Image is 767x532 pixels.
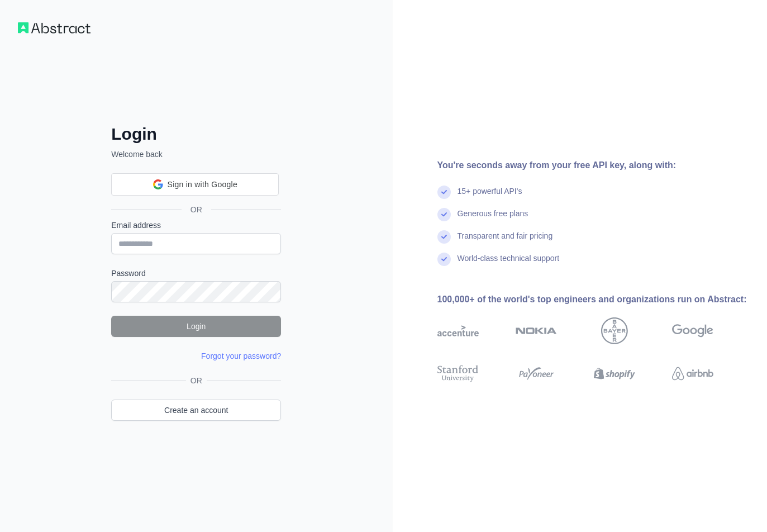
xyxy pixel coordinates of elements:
[111,268,281,279] label: Password
[111,124,281,144] h2: Login
[437,253,451,266] img: check mark
[601,317,628,344] img: bayer
[18,22,90,34] img: Workflow
[672,317,713,344] img: google
[458,208,528,230] div: Generous free plans
[182,204,211,215] span: OR
[672,363,713,384] img: airbnb
[437,186,451,199] img: check mark
[437,208,451,221] img: check mark
[111,173,279,196] div: Sign in with Google
[516,363,557,384] img: payoneer
[437,293,750,306] div: 100,000+ of the world's top engineers and organizations run on Abstract:
[111,220,281,231] label: Email address
[111,149,281,160] p: Welcome back
[594,363,635,384] img: shopify
[111,316,281,337] button: Login
[458,230,553,253] div: Transparent and fair pricing
[186,375,207,386] span: OR
[458,253,560,275] div: World-class technical support
[516,317,557,344] img: nokia
[111,400,281,421] a: Create an account
[437,363,479,384] img: stanford university
[437,317,479,344] img: accenture
[437,159,750,172] div: You're seconds away from your free API key, along with:
[437,230,451,244] img: check mark
[168,179,237,191] span: Sign in with Google
[458,186,522,208] div: 15+ powerful API's
[201,351,281,360] a: Forgot your password?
